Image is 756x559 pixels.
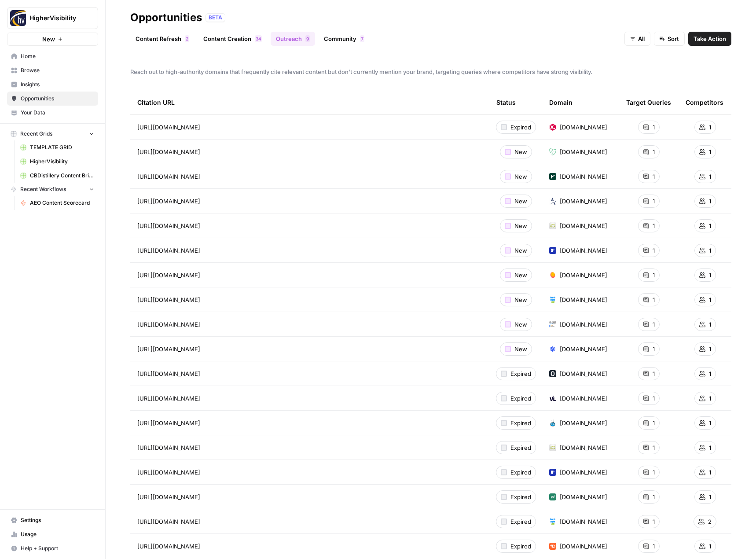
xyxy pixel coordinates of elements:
[709,246,711,255] span: 1
[514,197,527,206] span: New
[42,35,55,44] span: New
[137,443,200,452] span: [URL][DOMAIN_NAME]
[137,172,200,181] span: [URL][DOMAIN_NAME]
[549,90,573,114] div: Domain
[709,369,711,378] span: 1
[626,90,671,114] div: Target Queries
[653,394,655,403] span: 1
[560,320,607,329] span: [DOMAIN_NAME]
[137,271,200,279] span: [URL][DOMAIN_NAME]
[510,369,531,378] span: Expired
[258,35,261,42] span: 4
[16,154,98,169] a: HigherVisibility
[21,66,94,74] span: Browse
[560,542,607,551] span: [DOMAIN_NAME]
[653,271,655,279] span: 1
[560,394,607,403] span: [DOMAIN_NAME]
[560,221,607,230] span: [DOMAIN_NAME]
[549,543,556,550] img: zz52k1ddn99e9weedw6uo4bdphtf
[137,320,200,329] span: [URL][DOMAIN_NAME]
[256,35,258,42] span: 3
[7,7,98,29] button: Workspace: HigherVisibility
[510,123,531,132] span: Expired
[549,395,556,402] img: 3bxj9u4opm92bg8p08zflakncf18
[560,517,607,526] span: [DOMAIN_NAME]
[7,92,98,106] a: Opportunities
[549,222,556,229] img: 5byr7morqkeoei8p2cto55hj7ukn
[514,246,527,255] span: New
[305,35,310,42] div: 9
[137,419,200,427] span: [URL][DOMAIN_NAME]
[653,369,655,378] span: 1
[709,394,711,403] span: 1
[560,443,607,452] span: [DOMAIN_NAME]
[7,33,98,46] button: New
[560,493,607,501] span: [DOMAIN_NAME]
[653,443,655,452] span: 1
[137,90,482,114] div: Citation URL
[137,542,200,551] span: [URL][DOMAIN_NAME]
[7,127,98,140] button: Recent Grids
[709,345,711,353] span: 1
[7,513,98,527] a: Settings
[549,419,556,427] img: vpt2fuydibvo70lbsyg144fki2tr
[271,32,315,46] a: Outreach9
[694,34,726,43] span: Take Action
[514,271,527,279] span: New
[709,419,711,427] span: 1
[130,32,195,46] a: Content Refresh2
[560,271,607,279] span: [DOMAIN_NAME]
[137,295,200,304] span: [URL][DOMAIN_NAME]
[560,123,607,132] span: [DOMAIN_NAME]
[653,123,655,132] span: 1
[186,35,188,42] span: 2
[549,124,556,131] img: aljln1a61rv7lv4yzzo440djf8ao
[709,542,711,551] span: 1
[560,147,607,156] span: [DOMAIN_NAME]
[510,443,531,452] span: Expired
[255,35,262,42] div: 34
[130,11,202,25] div: Opportunities
[653,147,655,156] span: 1
[709,197,711,206] span: 1
[510,394,531,403] span: Expired
[514,221,527,230] span: New
[560,345,607,353] span: [DOMAIN_NAME]
[549,346,556,353] img: dzi2qj5mk03t5erxj4h1fztityv9
[653,493,655,501] span: 1
[514,172,527,181] span: New
[653,295,655,304] span: 1
[7,527,98,541] a: Usage
[137,468,200,477] span: [URL][DOMAIN_NAME]
[29,14,83,22] span: HigherVisibility
[510,493,531,501] span: Expired
[361,35,363,42] span: 7
[549,493,556,500] img: 7jo8lx2cvq6wxvmvks4ylyb4qopl
[137,246,200,255] span: [URL][DOMAIN_NAME]
[560,295,607,304] span: [DOMAIN_NAME]
[549,173,556,180] img: pyiceoeeddo1krpe4u32k5id6zj2
[709,320,711,329] span: 1
[653,197,655,206] span: 1
[514,295,527,304] span: New
[549,321,556,328] img: 5mox98y2y9butb2d8az2sdkxhwzz
[137,369,200,378] span: [URL][DOMAIN_NAME]
[185,35,189,42] div: 2
[653,221,655,230] span: 1
[137,123,200,132] span: [URL][DOMAIN_NAME]
[560,246,607,255] span: [DOMAIN_NAME]
[514,320,527,329] span: New
[21,95,94,103] span: Opportunities
[137,345,200,353] span: [URL][DOMAIN_NAME]
[7,77,98,92] a: Insights
[560,419,607,427] span: [DOMAIN_NAME]
[709,493,711,501] span: 1
[360,35,364,42] div: 7
[7,49,98,63] a: Home
[510,419,531,427] span: Expired
[709,221,711,230] span: 1
[20,185,66,193] span: Recent Workflows
[549,469,556,476] img: 4e22vse2il5oagyo785xaw1fsdi1
[668,34,679,43] span: Sort
[510,468,531,477] span: Expired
